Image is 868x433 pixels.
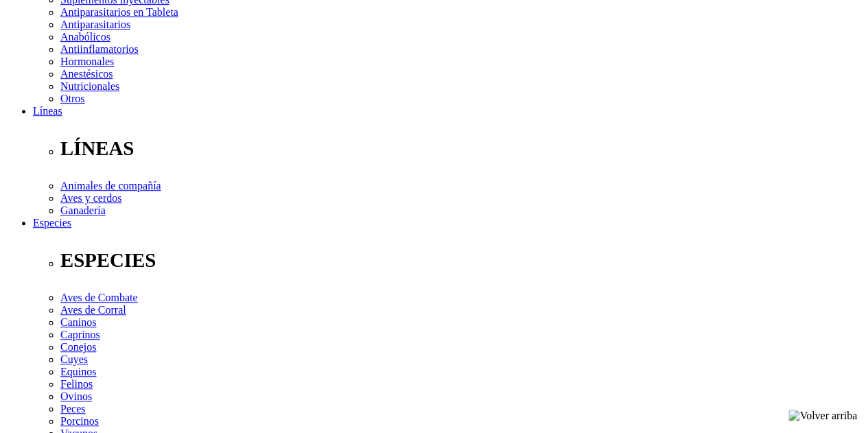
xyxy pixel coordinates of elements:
a: Cuyes [60,353,88,365]
a: Antiparasitarios [60,19,130,30]
a: Ganadería [60,204,106,216]
a: Caninos [60,316,96,328]
a: Anabólicos [60,31,110,43]
a: Antiparasitarios en Tableta [60,6,178,18]
a: Aves de Corral [60,304,126,316]
a: Felinos [60,378,93,390]
a: Otros [60,93,85,104]
a: Especies [33,217,71,229]
a: Peces [60,403,85,414]
a: Líneas [33,105,62,117]
img: Volver arriba [788,410,857,422]
a: Nutricionales [60,80,119,92]
a: Animales de compañía [60,180,161,191]
a: Caprinos [60,329,100,340]
a: Equinos [60,366,96,377]
a: Antiinflamatorios [60,43,139,55]
a: Hormonales [60,56,114,67]
a: Aves y cerdos [60,192,121,204]
a: Anestésicos [60,68,113,80]
p: ESPECIES [60,249,863,272]
a: Ovinos [60,390,92,402]
p: LÍNEAS [60,137,863,160]
a: Aves de Combate [60,292,138,303]
a: Porcinos [60,415,99,427]
a: Conejos [60,341,96,353]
